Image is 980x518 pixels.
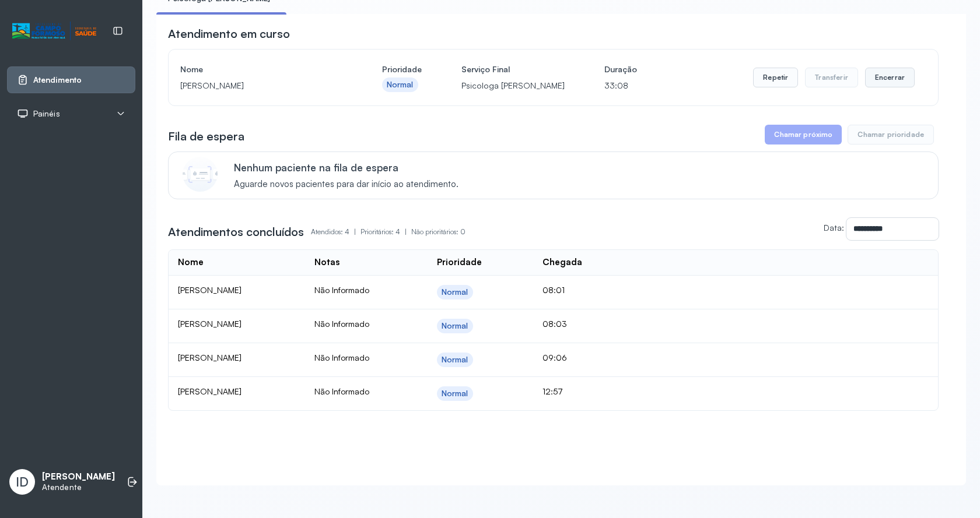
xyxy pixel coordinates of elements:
[178,257,204,268] div: Nome
[405,227,407,236] span: |
[442,321,468,331] div: Normal
[42,471,115,482] p: [PERSON_NAME]
[865,68,915,87] button: Encerrar
[542,319,567,329] span: 08:03
[180,77,342,94] p: [PERSON_NAME]
[314,353,369,362] span: Não Informado
[234,161,459,174] p: Nenhum paciente na fila de espera
[33,75,82,85] span: Atendimento
[17,74,125,86] a: Atendimento
[604,77,637,94] p: 33:08
[314,285,369,295] span: Não Informado
[382,61,422,77] h4: Prioridade
[442,389,468,399] div: Normal
[178,386,242,396] span: [PERSON_NAME]
[387,80,414,90] div: Normal
[753,68,798,87] button: Repetir
[542,285,565,295] span: 08:01
[311,224,360,240] p: Atendidos: 4
[354,227,356,236] span: |
[461,77,565,94] p: Psicologa [PERSON_NAME]
[461,61,565,77] h4: Serviço Final
[314,386,369,396] span: Não Informado
[178,319,242,329] span: [PERSON_NAME]
[360,224,411,240] p: Prioritários: 4
[42,482,115,492] p: Atendente
[234,179,459,190] span: Aguarde novos pacientes para dar início ao atendimento.
[411,224,466,240] p: Não prioritários: 0
[805,68,858,87] button: Transferir
[542,386,563,396] span: 12:57
[12,22,96,41] img: Logotipo do estabelecimento
[437,257,482,268] div: Prioridade
[442,355,468,365] div: Normal
[542,257,582,268] div: Chegada
[442,287,468,297] div: Normal
[168,128,244,145] h3: Fila de espera
[183,157,218,192] img: Imagem de CalloutCard
[765,125,842,145] button: Chamar próximo
[180,61,342,77] h4: Nome
[314,319,369,329] span: Não Informado
[824,223,844,232] label: Data:
[178,285,242,295] span: [PERSON_NAME]
[848,125,934,145] button: Chamar prioridade
[314,257,339,268] div: Notas
[168,224,304,240] h3: Atendimentos concluídos
[542,353,567,362] span: 09:06
[33,109,60,119] span: Painéis
[168,26,290,42] h3: Atendimento em curso
[604,61,637,77] h4: Duração
[178,353,242,362] span: [PERSON_NAME]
